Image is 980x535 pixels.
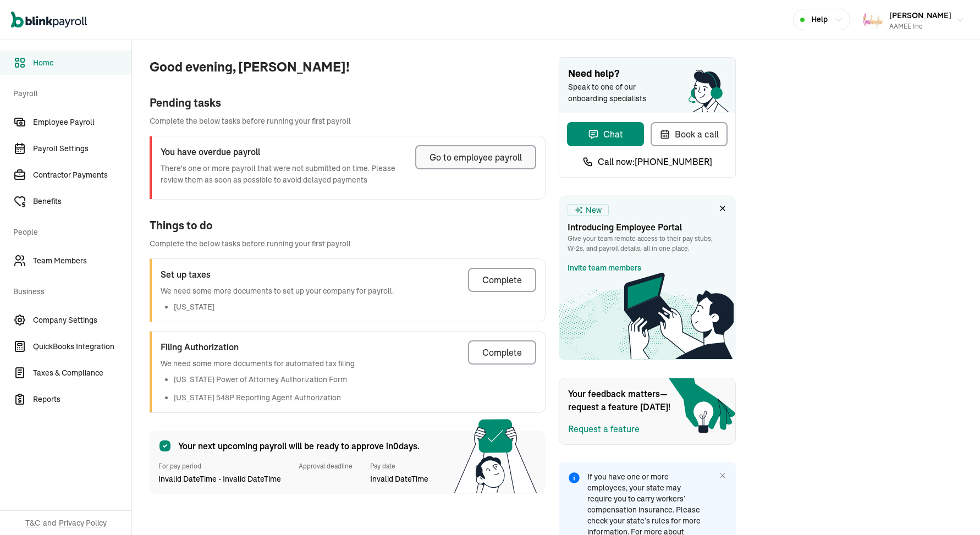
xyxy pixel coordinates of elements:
li: [US_STATE] 548P Reporting Agent Authorization [174,392,355,404]
button: Chat [567,122,644,146]
h3: Introducing Employee Portal [568,220,727,234]
span: T&C [25,517,40,528]
span: Team Members [33,255,131,267]
span: New [586,205,602,216]
span: Good evening, [PERSON_NAME]! [150,57,546,77]
div: Go to employee payroll [430,151,522,164]
span: Complete the below tasks before running your first payroll [150,115,546,127]
div: AAMEE Inc [889,21,951,31]
span: [PERSON_NAME] [889,10,951,20]
span: Contractor Payments [33,169,131,181]
span: QuickBooks Integration [33,341,131,352]
span: Payroll Settings [33,143,131,155]
iframe: Chat Widget [925,482,980,535]
button: Request a feature [568,422,640,435]
span: Approval deadline [299,461,353,471]
button: Complete [468,268,536,292]
div: Complete [482,273,522,286]
button: Book a call [651,122,728,146]
span: Need help? [568,67,726,81]
span: Business [13,275,125,306]
h3: Set up taxes [161,268,394,281]
nav: Global [11,4,87,36]
li: [US_STATE] [174,301,394,313]
span: For pay period [158,461,281,471]
span: Employee Payroll [33,117,131,128]
span: Complete the below tasks before running your first payroll [150,238,546,250]
div: Things to do [150,217,546,234]
span: Your feedback matters—request a feature [DATE]! [568,387,678,413]
h3: Filing Authorization [161,340,355,354]
span: Company Settings [33,315,131,326]
span: Pay date [370,461,428,471]
span: Home [33,57,131,69]
span: Call now: [PHONE_NUMBER] [598,155,712,168]
span: Invalid DateTime [370,473,428,485]
span: Benefits [33,196,131,207]
button: Help [793,9,850,30]
p: There's one or more payroll that were not submitted on time. Please review them as soon as possib... [161,163,406,186]
button: [PERSON_NAME]AAMEE Inc [858,6,969,34]
li: [US_STATE] Power of Attorney Authorization Form [174,374,355,385]
span: Taxes & Compliance [33,367,131,379]
span: Invalid DateTime - Invalid DateTime [158,473,281,485]
div: Book a call [659,128,719,141]
div: Complete [482,346,522,359]
div: Pending tasks [150,95,546,111]
p: Give your team remote access to their pay stubs, W‑2s, and payroll details, all in one place. [568,234,727,253]
div: Chat [588,128,623,141]
span: Speak to one of our onboarding specialists [568,81,662,104]
p: We need some more documents for automated tax filing [161,358,355,369]
span: Help [811,14,828,25]
span: Your next upcoming payroll will be ready to approve in 0 days. [178,439,420,453]
span: Privacy Policy [59,517,107,528]
span: Payroll [13,77,125,108]
button: Go to employee payroll [415,145,536,169]
button: Complete [468,340,536,365]
h3: You have overdue payroll [161,145,406,158]
p: We need some more documents to set up your company for payroll. [161,285,394,297]
a: Invite team members [568,262,641,274]
span: People [13,216,125,246]
span: Reports [33,394,131,405]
